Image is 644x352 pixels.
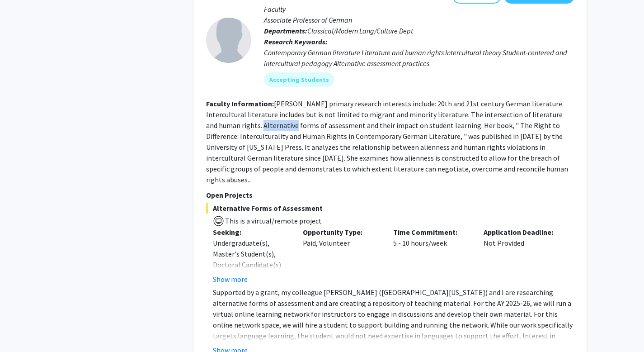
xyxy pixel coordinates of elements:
[307,26,413,35] span: Classical/Modern Lang/Culture Dept
[7,311,38,345] iframe: Chat
[213,274,248,285] button: Show more
[484,227,560,238] p: Application Deadline:
[206,99,568,184] fg-read-more: [PERSON_NAME] primary research interests include: 20th and 21st century German literature. Interc...
[213,238,290,292] div: Undergraduate(s), Master's Student(s), Doctoral Candidate(s) (PhD, MD, DMD, PharmD, etc.)
[264,14,574,25] p: Associate Professor of German
[264,37,328,46] b: Research Keywords:
[393,227,470,238] p: Time Commitment:
[264,4,574,14] p: Faculty
[477,227,567,285] div: Not Provided
[213,287,574,352] p: Supported by a grant, my colleague [PERSON_NAME] ([GEOGRAPHIC_DATA][US_STATE]) and I are research...
[264,47,574,69] div: Contemporary German literature Literature and human rights Intercultural theory Student-centered ...
[303,227,380,238] p: Opportunity Type:
[213,227,290,238] p: Seeking:
[386,227,477,285] div: 5 - 10 hours/week
[264,26,307,35] b: Departments:
[206,99,274,108] b: Faculty Information:
[264,72,334,87] mat-chip: Accepting Students
[206,190,574,200] p: Open Projects
[224,216,322,225] span: This is a virtual/remote project
[206,203,574,214] span: Alternative Forms of Assessment
[296,227,386,285] div: Paid, Volunteer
